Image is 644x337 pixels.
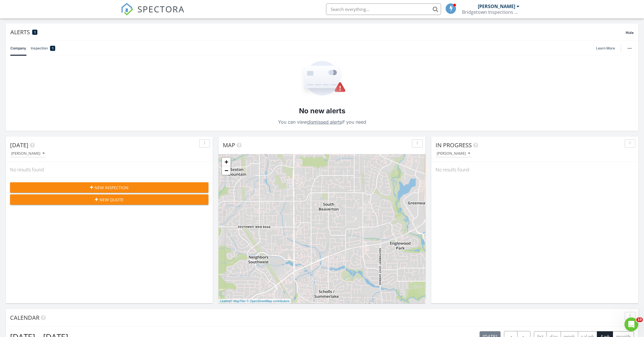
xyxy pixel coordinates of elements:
a: Zoom out [222,166,231,175]
a: Company [10,41,26,56]
a: © OpenStreetMap contributors [247,299,290,303]
div: No results found [431,162,638,177]
div: No results found [6,162,213,177]
div: | [218,299,291,304]
img: Empty State [298,61,346,97]
img: The Best Home Inspection Software - Spectora [121,3,133,16]
a: Inspection [31,41,55,56]
p: You can view if you need [278,118,366,126]
h2: No new alerts [299,106,345,116]
span: Map [223,141,235,149]
span: [DATE] [10,141,28,149]
span: SPECTORA [137,3,185,15]
span: 1 [52,45,53,51]
button: New Quote [10,194,208,205]
div: [PERSON_NAME] [437,152,470,156]
a: dismissed alerts [307,119,342,125]
div: Bridgetown Inspections LLC [462,9,520,15]
span: 1 [34,30,36,34]
img: ellipsis-632cfdd7c38ec3a7d453.svg [628,48,632,49]
a: Leaflet [220,299,229,303]
div: [PERSON_NAME] [11,152,45,156]
span: Hide [626,30,634,35]
input: Search everything... [326,3,441,15]
div: [PERSON_NAME] [478,3,515,9]
button: [PERSON_NAME] [436,150,471,158]
span: New Quote [99,197,124,203]
a: © MapTiler [230,299,246,303]
a: Learn More [596,45,618,51]
iframe: Intercom live chat [624,317,638,331]
button: New Inspection [10,182,208,193]
button: [PERSON_NAME] [10,150,46,158]
span: 10 [636,317,643,322]
span: Calendar [10,314,39,321]
div: Alerts [10,28,626,36]
span: In Progress [436,141,472,149]
a: Zoom in [222,158,231,166]
span: New Inspection [95,185,129,191]
a: SPECTORA [121,8,185,20]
